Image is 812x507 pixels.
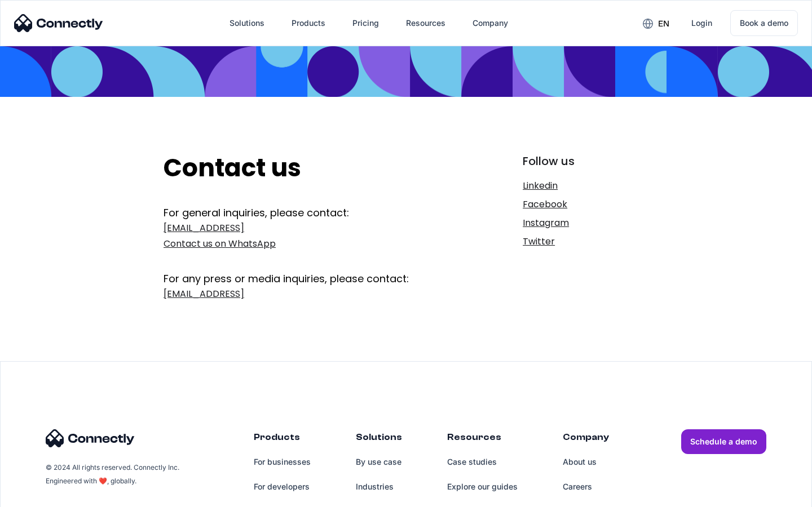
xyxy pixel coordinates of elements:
aside: Language selected: English [11,487,68,503]
div: en [658,16,669,32]
div: For any press or media inquiries, please contact: [164,255,449,286]
a: Facebook [523,197,648,212]
div: Resources [447,429,518,450]
a: Login [682,10,721,37]
div: Solutions [356,429,402,450]
a: Pricing [343,10,388,37]
a: About us [563,450,609,474]
a: Linkedin [523,178,648,194]
div: Follow us [523,153,648,169]
a: By use case [356,450,402,474]
div: Pricing [352,15,379,31]
div: Products [292,15,325,31]
a: Case studies [447,450,518,474]
img: Connectly Logo [46,429,135,447]
a: [EMAIL_ADDRESS]Contact us on WhatsApp [164,220,449,252]
div: For general inquiries, please contact: [164,206,449,220]
div: Company [563,429,609,450]
a: Explore our guides [447,474,518,499]
a: Careers [563,474,609,499]
div: Login [691,15,712,31]
a: For businesses [254,450,311,474]
a: Schedule a demo [681,429,766,454]
div: Company [473,15,508,31]
div: Products [254,429,311,450]
h2: Contact us [164,153,449,183]
a: Industries [356,474,402,499]
a: Twitter [523,234,648,250]
div: © 2024 All rights reserved. Connectly Inc. Engineered with ❤️, globally. [46,461,181,488]
div: Resources [406,15,445,31]
ul: Language list [23,487,68,503]
img: Connectly Logo [14,14,103,32]
a: Instagram [523,215,648,231]
div: Solutions [230,15,264,31]
a: [EMAIL_ADDRESS] [164,286,449,302]
a: For developers [254,474,311,499]
a: Book a demo [730,10,798,36]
